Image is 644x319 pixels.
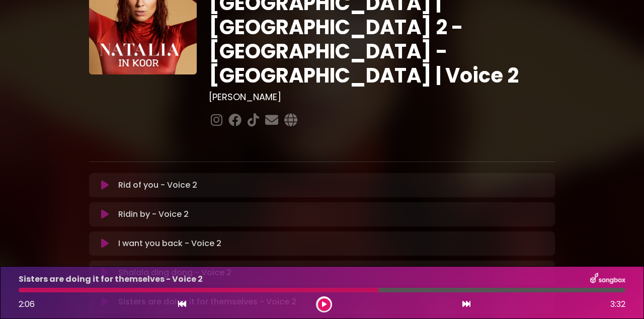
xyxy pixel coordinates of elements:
[19,273,203,285] p: Sisters are doing it for themselves - Voice 2
[610,298,625,310] span: 3:32
[19,298,35,310] span: 2:06
[118,179,197,191] p: Rid of you - Voice 2
[118,237,221,250] p: I want you back - Voice 2
[118,208,189,220] p: Ridin by - Voice 2
[590,273,625,286] img: songbox-logo-white.png
[209,92,555,103] h3: [PERSON_NAME]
